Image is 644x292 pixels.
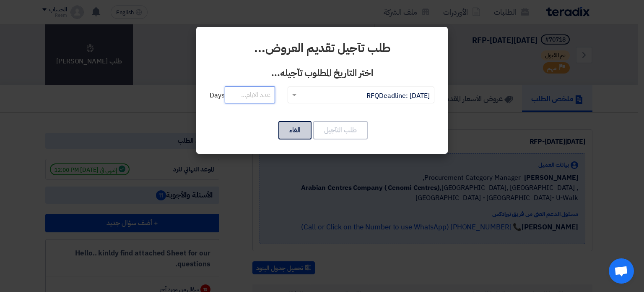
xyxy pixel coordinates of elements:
input: عدد الايام... [225,87,275,103]
h2: طلب تآجيل تقديم العروض... [210,40,434,57]
h3: اختر التاريخ المطلوب تآجيله... [210,67,434,80]
button: الغاء [278,121,312,139]
a: دردشة مفتوحة [609,258,634,284]
button: طلب التآجيل [313,121,368,139]
span: Days [210,87,275,103]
